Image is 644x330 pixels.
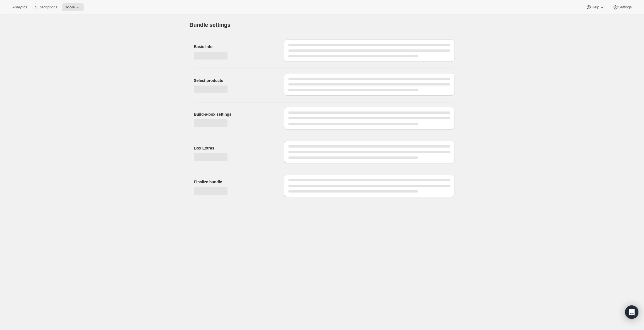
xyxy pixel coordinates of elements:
button: Tools [62,3,84,11]
button: Help [583,3,608,11]
button: Subscriptions [32,3,61,11]
h2: Build-a-box settings [194,111,275,117]
div: Page loading [183,15,461,201]
span: Settings [618,5,632,10]
span: Help [592,5,599,10]
span: Subscriptions [35,5,57,10]
button: Settings [609,3,635,11]
h2: Finalize bundle [194,179,275,185]
h2: Basic Info [194,44,275,49]
h2: Box Extras [194,145,275,151]
span: Tools [65,5,75,10]
button: Analytics [9,3,30,11]
h1: Bundle settings [190,22,231,28]
h2: Select products [194,78,275,83]
span: Analytics [12,5,27,10]
div: Open Intercom Messenger [625,305,638,319]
